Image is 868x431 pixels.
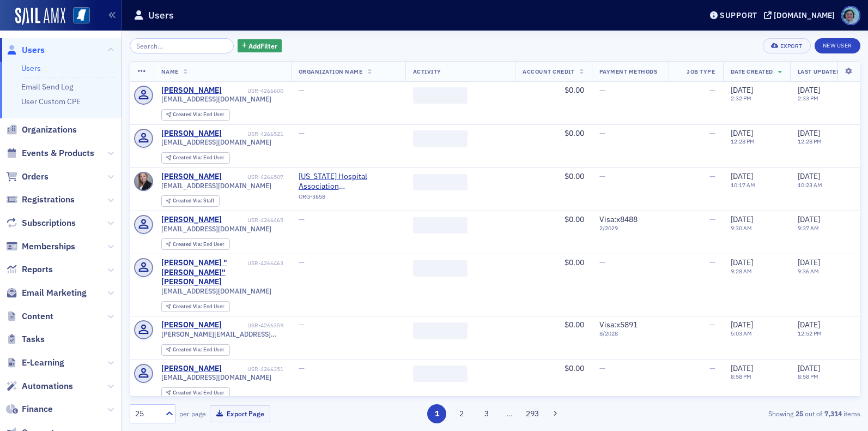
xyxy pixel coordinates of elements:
[774,10,835,20] div: [DOMAIN_NAME]
[731,320,753,330] span: [DATE]
[6,403,53,415] a: Finance
[161,238,230,250] div: Created Via: End User
[173,389,203,396] span: Created Via :
[731,224,752,232] time: 9:30 AM
[299,363,305,373] span: —
[148,9,174,22] h1: Users
[6,217,76,229] a: Subscriptions
[299,258,305,267] span: —
[161,195,220,207] div: Created Via: Staff
[161,330,283,338] span: [PERSON_NAME][EMAIL_ADDRESS][PERSON_NAME][DOMAIN_NAME]
[687,68,715,75] span: Job Type
[413,68,441,75] span: Activity
[161,364,222,374] a: [PERSON_NAME]
[599,258,605,267] span: —
[798,320,820,330] span: [DATE]
[798,181,822,189] time: 10:23 AM
[798,85,820,95] span: [DATE]
[798,258,820,267] span: [DATE]
[22,380,73,392] span: Automations
[413,87,468,104] span: ‌
[599,214,638,224] span: Visa : x8488
[413,174,468,190] span: ‌
[798,363,820,373] span: [DATE]
[173,111,203,118] span: Created Via :
[709,128,715,138] span: —
[798,128,820,138] span: [DATE]
[299,193,398,204] div: ORG-3658
[65,7,90,26] a: View Homepage
[161,215,222,225] div: [PERSON_NAME]
[299,172,398,191] span: Mississippi Hospital Association (Jackson)
[599,171,605,181] span: —
[6,171,48,183] a: Orders
[564,258,584,267] span: $0.00
[173,390,224,396] div: End User
[798,267,819,275] time: 9:36 AM
[731,330,752,337] time: 5:03 AM
[564,85,584,95] span: $0.00
[564,214,584,224] span: $0.00
[798,94,818,102] time: 2:33 PM
[413,260,468,277] span: ‌
[6,264,53,276] a: Reports
[731,267,752,275] time: 9:28 AM
[223,130,283,137] div: USR-4266521
[223,366,283,373] div: USR-4266351
[173,304,224,310] div: End User
[599,330,661,337] span: 8 / 2028
[731,128,753,138] span: [DATE]
[15,8,65,25] a: SailAMX
[413,366,468,382] span: ‌
[161,68,179,75] span: Name
[173,347,224,353] div: End User
[731,373,751,380] time: 8:58 PM
[709,214,715,224] span: —
[248,41,277,51] span: Add Filter
[173,303,203,310] span: Created Via :
[161,320,222,330] a: [PERSON_NAME]
[815,38,860,53] a: New User
[6,287,87,299] a: Email Marketing
[223,87,283,94] div: USR-4266600
[161,225,271,233] span: [EMAIL_ADDRESS][DOMAIN_NAME]
[161,172,222,182] div: [PERSON_NAME]
[161,373,271,381] span: [EMAIL_ADDRESS][DOMAIN_NAME]
[161,95,271,103] span: [EMAIL_ADDRESS][DOMAIN_NAME]
[477,404,496,423] button: 3
[599,363,605,373] span: —
[238,39,282,53] button: AddFilter
[299,128,305,138] span: —
[161,301,230,313] div: Created Via: End User
[599,225,661,232] span: 2 / 2029
[523,404,542,423] button: 293
[161,258,246,287] a: [PERSON_NAME] "[PERSON_NAME]" [PERSON_NAME]
[161,86,222,95] a: [PERSON_NAME]
[599,68,658,75] span: Payment Methods
[161,287,271,295] span: [EMAIL_ADDRESS][DOMAIN_NAME]
[299,85,305,95] span: —
[6,124,77,136] a: Organizations
[731,85,753,95] span: [DATE]
[523,68,574,75] span: Account Credit
[247,260,283,267] div: USR-4266463
[73,7,90,24] img: SailAMX
[161,387,230,399] div: Created Via: End User
[6,44,45,56] a: Users
[22,194,75,206] span: Registrations
[161,129,222,139] a: [PERSON_NAME]
[21,82,73,92] a: Email Send Log
[223,322,283,329] div: USR-4266359
[299,320,305,330] span: —
[763,38,810,53] button: Export
[173,198,214,204] div: Staff
[798,373,818,380] time: 8:58 PM
[161,182,271,190] span: [EMAIL_ADDRESS][DOMAIN_NAME]
[22,124,77,136] span: Organizations
[599,85,605,95] span: —
[413,217,468,234] span: ‌
[22,403,53,415] span: Finance
[173,112,224,118] div: End User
